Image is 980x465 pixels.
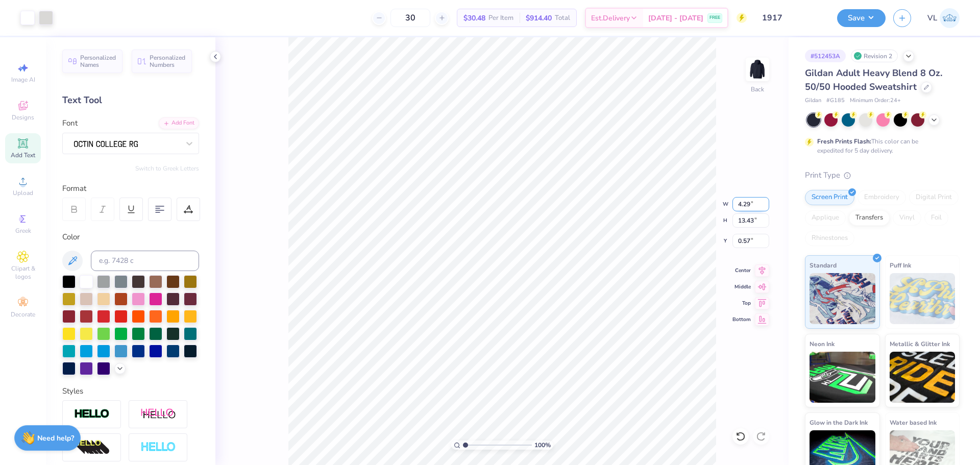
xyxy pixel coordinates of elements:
[11,151,35,159] span: Add Text
[591,13,630,23] span: Est. Delivery
[909,190,959,205] div: Digital Print
[751,85,764,94] div: Back
[810,338,835,349] span: Neon Ink
[817,137,943,155] div: This color can be expedited for 5 day delivery.
[37,433,74,443] strong: Need help?
[851,50,898,62] div: Revision 2
[488,13,513,23] span: Per Item
[62,117,78,129] label: Font
[805,50,846,62] div: # 512453A
[709,14,720,21] span: FREE
[805,67,942,93] span: Gildan Adult Heavy Blend 8 Oz. 50/50 Hooded Sweatshirt
[11,310,35,319] span: Decorate
[150,54,186,68] span: Personalized Numbers
[857,190,906,205] div: Embroidery
[12,113,34,121] span: Designs
[62,231,199,243] div: Color
[11,76,35,84] span: Image AI
[534,440,551,450] span: 100 %
[805,169,960,181] div: Print Type
[80,54,116,68] span: Personalized Names
[805,190,854,205] div: Screen Print
[74,439,110,456] img: 3d Illusion
[890,338,950,349] span: Metallic & Glitter Ink
[837,9,886,27] button: Save
[927,12,937,24] span: VL
[732,316,751,323] span: Bottom
[893,210,921,226] div: Vinyl
[890,273,955,324] img: Puff Ink
[732,283,751,290] span: Middle
[555,13,570,23] span: Total
[890,352,955,403] img: Metallic & Glitter Ink
[648,13,703,23] span: [DATE] - [DATE]
[810,352,875,403] img: Neon Ink
[850,96,901,105] span: Minimum Order: 24 +
[849,210,890,226] div: Transfers
[62,93,199,107] div: Text Tool
[463,13,485,23] span: $30.48
[13,189,33,197] span: Upload
[805,210,846,226] div: Applique
[805,231,854,246] div: Rhinestones
[817,137,871,145] strong: Fresh Prints Flash:
[390,9,430,27] input: – –
[140,408,176,421] img: Shadow
[747,59,768,80] img: Back
[927,8,960,28] a: VL
[15,227,31,235] span: Greek
[732,300,751,307] span: Top
[890,417,937,428] span: Water based Ink
[62,183,200,194] div: Format
[159,117,199,129] div: Add Font
[890,260,911,271] span: Puff Ink
[940,8,960,28] img: Vincent Lloyd Laurel
[5,264,41,281] span: Clipart & logos
[135,164,199,173] button: Switch to Greek Letters
[526,13,552,23] span: $914.40
[810,417,868,428] span: Glow in the Dark Ink
[91,251,199,271] input: e.g. 7428 c
[62,385,199,397] div: Styles
[805,96,821,105] span: Gildan
[754,8,829,28] input: Untitled Design
[924,210,948,226] div: Foil
[810,260,837,271] span: Standard
[140,442,176,453] img: Negative Space
[74,408,110,420] img: Stroke
[732,267,751,274] span: Center
[810,273,875,324] img: Standard
[826,96,845,105] span: # G185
